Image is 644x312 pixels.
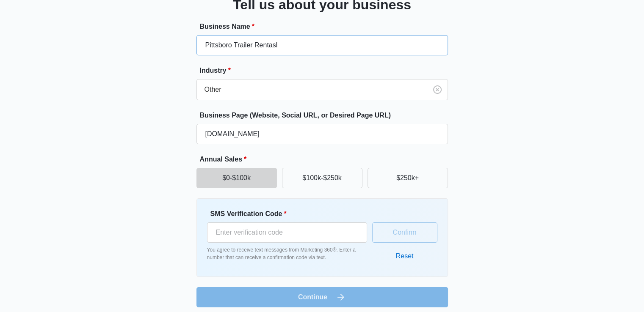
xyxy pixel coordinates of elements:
[210,209,370,219] label: SMS Verification Code
[207,246,367,261] p: You agree to receive text messages from Marketing 360®. Enter a number that can receive a confirm...
[431,83,444,96] button: Clear
[196,35,448,55] input: e.g. Jane's Plumbing
[207,222,367,243] input: Enter verification code
[200,110,451,120] label: Business Page (Website, Social URL, or Desired Page URL)
[200,66,451,76] label: Industry
[200,22,451,32] label: Business Name
[282,168,362,188] button: $100k-$250k
[200,154,451,164] label: Annual Sales
[196,168,277,188] button: $0-$100k
[368,168,448,188] button: $250k+
[196,124,448,144] input: e.g. janesplumbing.com
[387,246,422,266] button: Reset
